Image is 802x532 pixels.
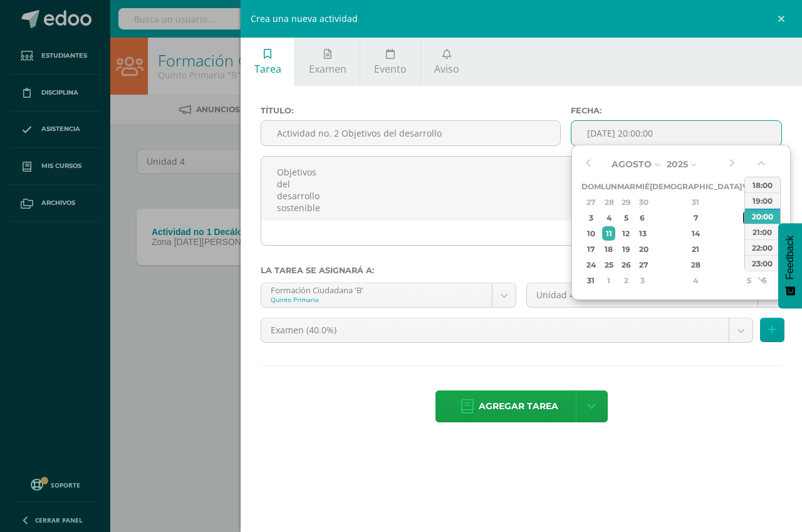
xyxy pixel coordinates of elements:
[745,177,780,192] div: 18:00
[745,255,780,271] div: 23:00
[421,38,473,86] a: Aviso
[261,121,560,145] input: Título
[743,242,754,256] div: 22
[261,283,516,307] a: Formación Ciudadana 'B'Quinto Primaria
[527,283,781,307] a: Unidad 4
[583,258,599,272] div: 24
[581,179,601,194] th: Dom
[637,273,648,288] div: 3
[601,179,617,194] th: Lun
[637,226,648,241] div: 13
[619,226,633,241] div: 12
[619,273,633,288] div: 2
[659,211,732,225] div: 7
[619,258,633,272] div: 26
[583,273,599,288] div: 31
[479,391,558,422] span: Agregar tarea
[583,226,599,241] div: 10
[295,38,360,86] a: Examen
[612,159,652,170] span: Agosto
[667,159,688,170] span: 2025
[659,273,732,288] div: 4
[536,283,748,307] span: Unidad 4
[784,236,796,279] span: Feedback
[619,195,633,209] div: 29
[659,226,732,241] div: 14
[434,62,459,76] span: Aviso
[619,242,633,256] div: 19
[271,283,482,295] div: Formación Ciudadana 'B'
[742,179,756,194] th: Vie
[254,62,281,76] span: Tarea
[743,273,754,288] div: 5
[602,226,615,241] div: 11
[778,223,802,308] button: Feedback - Mostrar encuesta
[745,239,780,255] div: 22:00
[309,62,346,76] span: Examen
[602,273,615,288] div: 1
[743,258,754,272] div: 29
[745,224,780,239] div: 21:00
[602,242,615,256] div: 18
[650,179,742,194] th: [DEMOGRAPHIC_DATA]
[583,195,599,209] div: 27
[637,242,648,256] div: 20
[261,266,782,275] label: La tarea se asignará a:
[659,242,732,256] div: 21
[617,179,635,194] th: Mar
[743,226,754,241] div: 15
[602,211,615,225] div: 4
[583,242,599,256] div: 17
[571,106,782,115] label: Fecha:
[659,258,732,272] div: 28
[619,211,633,225] div: 5
[261,106,561,115] label: Título:
[360,38,420,86] a: Evento
[261,318,753,342] a: Examen (40.0%)
[745,192,780,208] div: 19:00
[743,211,754,225] div: 8
[571,121,781,145] input: Fecha de entrega
[602,258,615,272] div: 25
[271,295,482,304] div: Quinto Primaria
[659,195,732,209] div: 31
[637,258,648,272] div: 27
[241,38,294,86] a: Tarea
[271,318,719,342] span: Examen (40.0%)
[602,195,615,209] div: 28
[637,211,648,225] div: 6
[583,211,599,225] div: 3
[637,195,648,209] div: 30
[745,208,780,224] div: 20:00
[635,179,650,194] th: Mié
[374,62,407,76] span: Evento
[743,195,754,209] div: 1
